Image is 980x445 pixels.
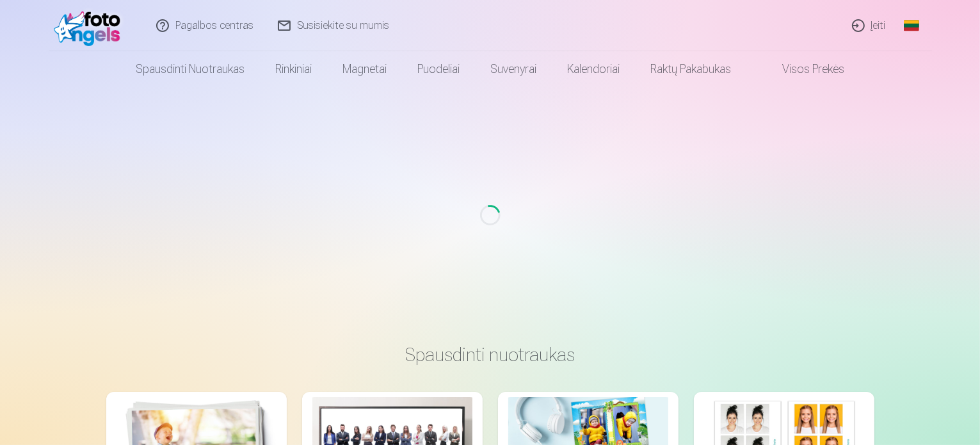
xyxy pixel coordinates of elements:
[746,51,860,87] a: Visos prekės
[635,51,746,87] a: Raktų pakabukas
[120,51,260,87] a: Spausdinti nuotraukas
[116,343,864,366] h3: Spausdinti nuotraukas
[260,51,327,87] a: Rinkiniai
[402,51,475,87] a: Puodeliai
[552,51,635,87] a: Kalendoriai
[54,5,127,46] img: /fa2
[475,51,552,87] a: Suvenyrai
[327,51,402,87] a: Magnetai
